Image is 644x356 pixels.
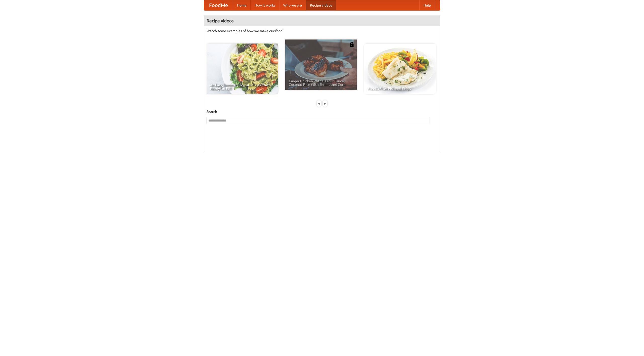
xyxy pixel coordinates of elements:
[306,0,336,10] a: Recipe videos
[204,0,233,10] a: FoodMe
[323,100,327,107] div: »
[207,28,437,33] p: Watch some examples of how we make our food!
[204,16,440,26] h4: Recipe videos
[419,0,435,10] a: Help
[279,0,306,10] a: Who we are
[368,87,432,90] span: French Fries Fish and Chips
[233,0,251,10] a: Home
[349,42,354,47] img: 483408.png
[207,44,278,94] a: An Easy, Summery Tomato Pasta That's Ready for Fall
[364,44,436,94] a: French Fries Fish and Chips
[207,109,437,114] h5: Search
[210,83,274,90] span: An Easy, Summery Tomato Pasta That's Ready for Fall
[251,0,279,10] a: How it works
[317,100,321,107] div: «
